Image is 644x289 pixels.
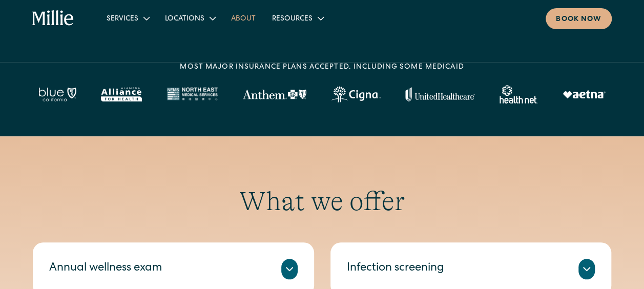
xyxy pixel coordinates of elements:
img: Healthnet logo [500,85,538,104]
img: Alameda Alliance logo [101,87,141,101]
a: home [32,10,74,27]
h2: What we offer [33,185,611,217]
div: Resources [264,10,331,27]
div: Book now [556,14,601,25]
img: United Healthcare logo [405,87,475,101]
div: Locations [157,10,223,27]
img: Cigna logo [331,86,381,102]
div: Locations [165,14,204,25]
div: Services [98,10,157,27]
div: Resources [272,14,313,25]
div: Services [107,14,138,25]
div: Infection screening [347,260,444,277]
img: Blue California logo [38,87,76,101]
div: Annual wellness exam [49,260,162,277]
img: Aetna logo [563,90,606,98]
a: Book now [546,8,612,29]
img: Anthem Logo [242,89,306,99]
a: About [223,10,264,27]
img: North East Medical Services logo [167,87,218,101]
div: MOST MAJOR INSURANCE PLANS ACCEPTED, INCLUDING some MEDICAID [180,62,464,73]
